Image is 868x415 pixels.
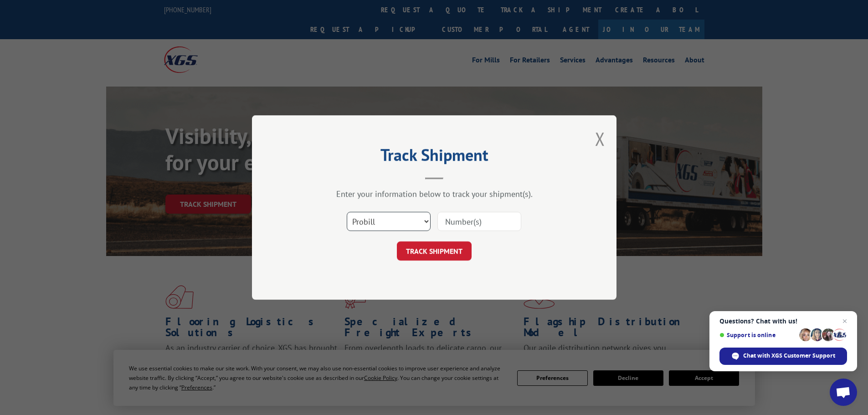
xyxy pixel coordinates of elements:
[595,127,605,151] button: Close modal
[397,241,472,261] button: TRACK SHIPMENT
[830,379,857,406] div: Open chat
[719,318,847,325] span: Questions? Chat with us!
[719,348,847,365] div: Chat with XGS Customer Support
[298,149,571,166] h2: Track Shipment
[719,332,796,338] span: Support is online
[839,316,850,327] span: Close chat
[743,352,835,360] span: Chat with XGS Customer Support
[437,212,521,231] input: Number(s)
[298,189,571,199] div: Enter your information below to track your shipment(s).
